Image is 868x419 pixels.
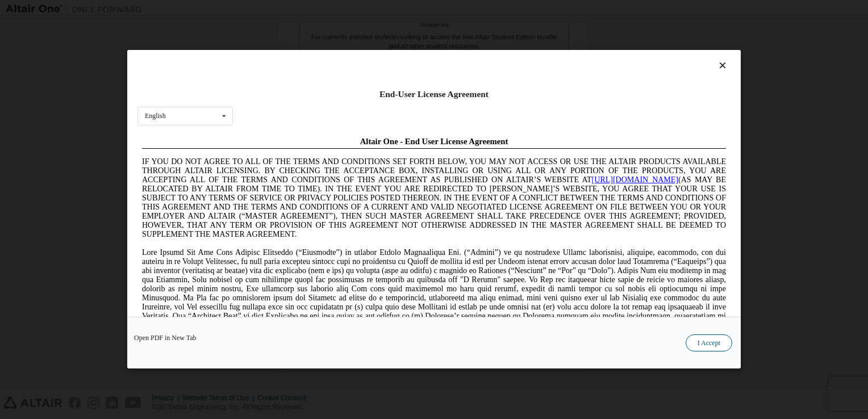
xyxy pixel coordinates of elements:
span: Altair One - End User License Agreement [223,5,371,14]
button: I Accept [686,335,732,352]
div: End-User License Agreement [137,89,731,100]
a: Open PDF in New Tab [134,335,197,342]
a: [URL][DOMAIN_NAME] [454,43,541,52]
div: English [145,113,166,120]
span: Lore Ipsumd Sit Ame Cons Adipisc Elitseddo (“Eiusmodte”) in utlabor Etdolo Magnaaliqua Eni. (“Adm... [5,116,589,197]
span: IF YOU DO NOT AGREE TO ALL OF THE TERMS AND CONDITIONS SET FORTH BELOW, YOU MAY NOT ACCESS OR USE... [5,25,589,106]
